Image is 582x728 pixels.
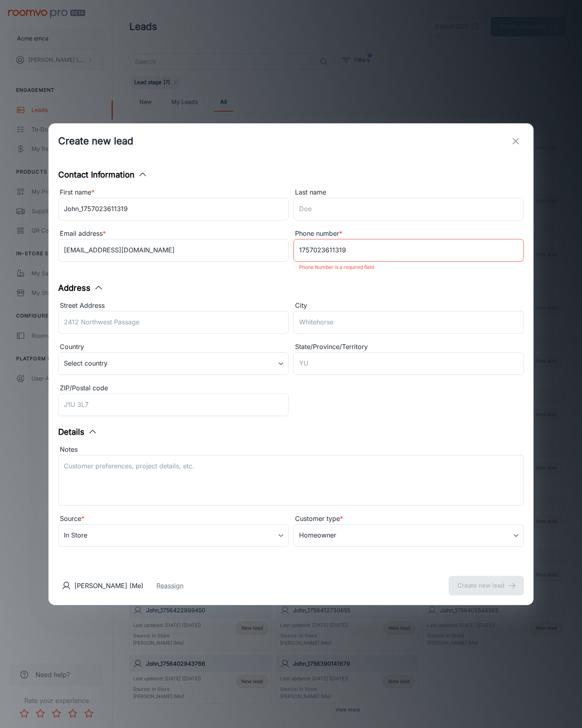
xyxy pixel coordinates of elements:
div: Source [58,514,289,524]
div: ZIP/Postal code [58,383,289,394]
button: Address [58,282,103,294]
input: Whitehorse [293,311,524,334]
input: John [58,198,289,220]
button: Details [58,426,97,438]
input: YU [293,352,524,375]
button: Contact Information [58,169,148,181]
p: Phone Number is a required field [299,262,518,272]
div: City [293,301,524,311]
div: Customer type [293,514,524,524]
div: In Store [58,524,289,547]
div: Street Address [58,301,289,311]
button: exit [508,133,524,149]
div: Select country [58,352,289,375]
div: State/Province/Territory [293,342,524,352]
p: [PERSON_NAME] (Me) [74,581,143,590]
div: Last name [293,187,524,198]
div: First name [58,187,289,198]
h1: Create new lead [58,134,133,148]
div: Phone number [293,229,524,239]
input: myname@example.com [58,239,289,262]
div: Homeowner [293,524,524,547]
div: Email address [58,229,289,239]
input: 2412 Northwest Passage [58,311,289,334]
button: Reassign [156,581,183,590]
div: Notes [58,444,524,455]
input: Doe [293,198,524,220]
input: J1U 3L7 [58,394,289,416]
input: +1 439-123-4567 [293,239,524,262]
div: Country [58,342,289,352]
